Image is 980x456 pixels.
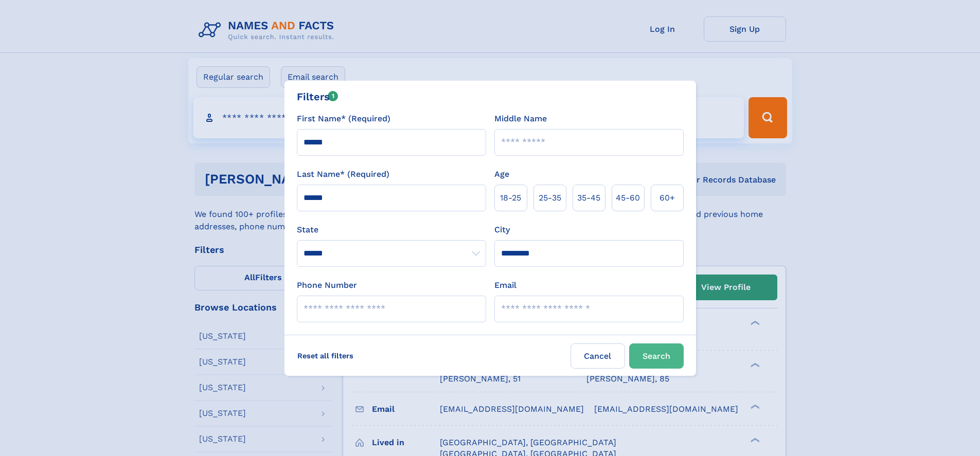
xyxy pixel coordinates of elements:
[577,192,600,204] span: 35‑45
[291,343,360,368] label: Reset all filters
[500,192,521,204] span: 18‑25
[494,279,516,291] label: Email
[629,343,684,369] button: Search
[494,224,510,236] label: City
[297,224,486,236] label: State
[616,192,640,204] span: 45‑60
[297,89,338,104] div: Filters
[297,168,389,180] label: Last Name* (Required)
[571,343,625,369] label: Cancel
[660,192,675,204] span: 60+
[297,279,357,291] label: Phone Number
[494,113,547,125] label: Middle Name
[539,192,561,204] span: 25‑35
[297,113,390,125] label: First Name* (Required)
[494,168,509,180] label: Age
